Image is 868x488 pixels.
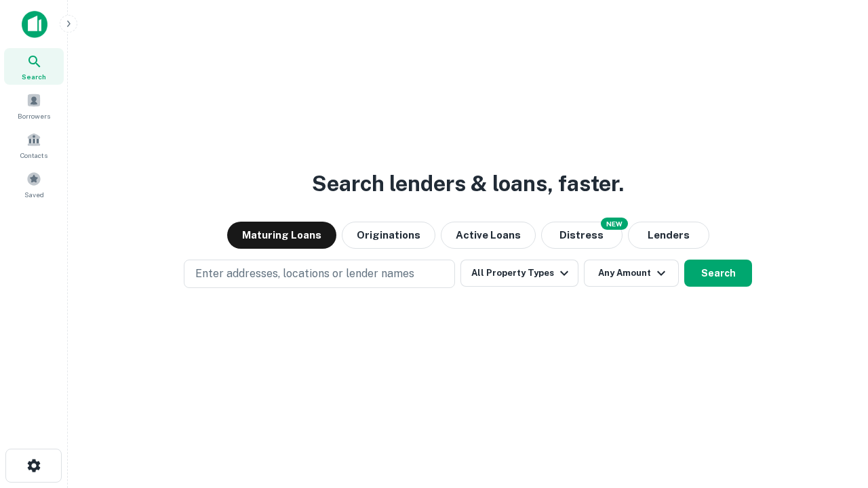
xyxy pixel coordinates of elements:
[24,189,44,200] span: Saved
[441,222,536,249] button: Active Loans
[342,222,435,249] button: Originations
[18,110,50,121] span: Borrowers
[22,11,47,38] img: capitalize-icon.png
[684,260,752,287] button: Search
[195,266,414,282] p: Enter addresses, locations or lender names
[541,222,623,249] button: Search distressed loans with lien and other non-mortgage details.
[460,260,578,287] button: All Property Types
[22,71,46,82] span: Search
[4,166,64,203] a: Saved
[312,167,624,200] h3: Search lenders & loans, faster.
[628,222,709,249] button: Lenders
[184,260,455,288] button: Enter addresses, locations or lender names
[584,260,679,287] button: Any Amount
[4,127,64,163] a: Contacts
[20,150,47,161] span: Contacts
[4,48,64,85] a: Search
[227,222,336,249] button: Maturing Loans
[800,380,868,445] iframe: Chat Widget
[601,218,628,230] div: NEW
[4,87,64,124] a: Borrowers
